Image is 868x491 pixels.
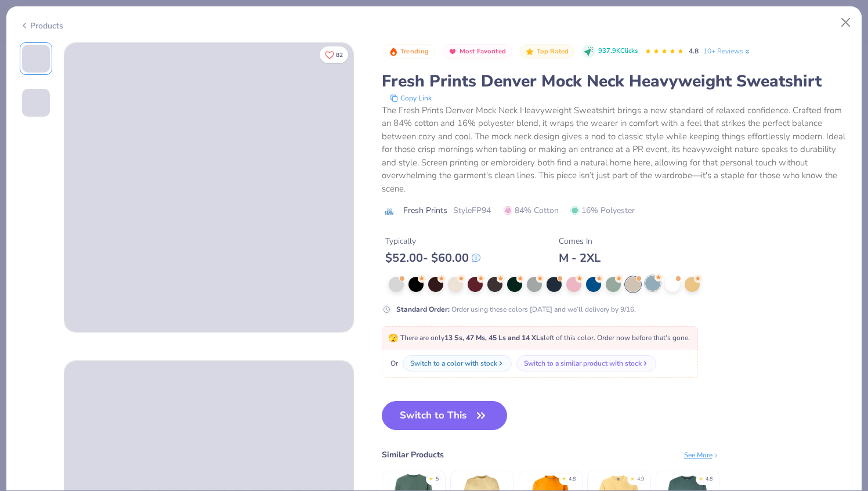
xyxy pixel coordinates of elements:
span: There are only left of this color. Order now before that's gone. [388,333,690,342]
button: Badge Button [442,44,512,59]
a: 10+ Reviews [703,46,751,56]
div: Similar Products [382,449,444,461]
span: Most Favorited [460,48,506,55]
div: 4.8 [569,475,576,483]
div: 4.8 Stars [645,42,684,61]
img: Top Rated sort [525,47,534,56]
div: Order using these colors [DATE] and we’ll delivery by 9/16. [396,304,636,315]
img: Trending sort [389,47,398,56]
div: ★ [630,475,635,480]
div: M - 2XL [559,251,601,265]
div: 5 [436,475,439,483]
button: Badge Button [383,44,435,59]
strong: 13 Ss, 47 Ms, 45 Ls and 14 XLs [444,333,544,342]
button: Badge Button [519,44,575,59]
span: 16% Polyester [570,204,635,216]
span: Trending [400,48,429,55]
button: Like [320,46,348,63]
span: Or [388,358,398,369]
button: Switch to a similar product with stock [516,355,656,371]
div: Products [20,20,63,32]
div: ★ [699,475,703,480]
div: 4.9 [637,475,644,483]
span: Fresh Prints [403,204,447,216]
div: Switch to a similar product with stock [524,358,642,369]
strong: Standard Order : [396,305,450,314]
div: Typically [385,235,480,247]
span: 84% Cotton [504,204,559,216]
div: Fresh Prints Denver Mock Neck Heavyweight Sweatshirt [382,70,849,92]
span: Top Rated [537,48,569,55]
button: Switch to This [382,401,508,430]
div: $ 52.00 - $ 60.00 [385,251,480,265]
div: See More [684,450,719,460]
span: 82 [336,52,343,58]
span: 4.8 [689,46,699,56]
span: Style FP94 [453,204,491,216]
div: ★ [562,475,566,480]
button: copy to clipboard [386,92,435,104]
span: 🫣 [388,333,398,344]
img: Most Favorited sort [448,47,457,56]
div: The Fresh Prints Denver Mock Neck Heavyweight Sweatshirt brings a new standard of relaxed confide... [382,104,849,196]
div: ★ [429,475,433,480]
div: Comes In [559,235,601,247]
button: Switch to a color with stock [403,355,512,371]
button: Close [835,12,857,34]
div: 4.8 [706,475,713,483]
div: Switch to a color with stock [410,358,497,369]
span: 937.9K Clicks [598,46,638,56]
img: brand logo [382,207,397,216]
